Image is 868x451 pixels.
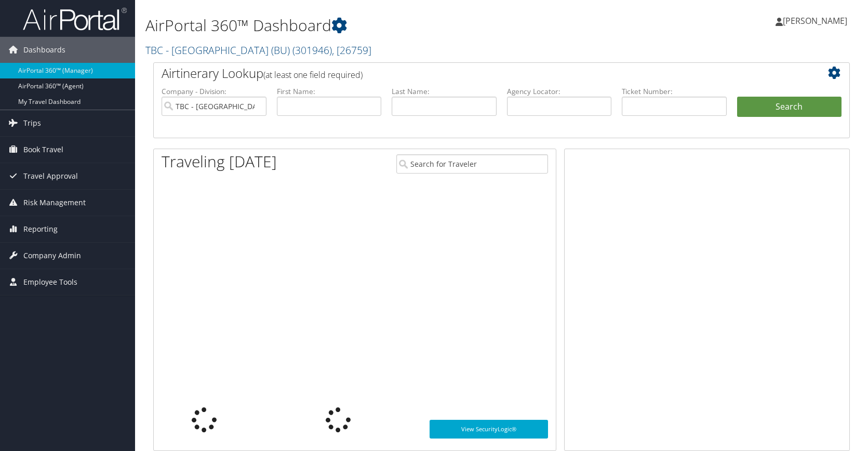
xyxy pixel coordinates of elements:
span: , [ 26759 ] [332,43,371,57]
label: Agency Locator: [507,86,612,97]
span: (at least one field required) [263,69,363,81]
span: Risk Management [23,190,86,216]
label: Last Name: [392,86,497,97]
span: Employee Tools [23,269,77,295]
h1: Traveling [DATE] [162,151,277,173]
input: Search for Traveler [396,154,548,174]
span: Travel Approval [23,163,78,189]
h1: AirPortal 360™ Dashboard [145,15,620,36]
img: airportal-logo.png [23,7,127,31]
label: Ticket Number: [622,86,727,97]
a: [PERSON_NAME] [776,5,858,36]
span: Book Travel [23,137,63,163]
a: View SecurityLogic® [430,420,548,439]
label: First Name: [277,86,382,97]
span: Trips [23,110,41,136]
button: Search [737,97,842,117]
span: Dashboards [23,37,65,63]
a: TBC - [GEOGRAPHIC_DATA] (BU) [145,43,371,57]
span: Reporting [23,216,58,242]
h2: Airtinerary Lookup [162,64,783,82]
span: [PERSON_NAME] [783,15,847,26]
span: Company Admin [23,243,81,269]
label: Company - Division: [162,86,266,97]
span: ( 301946 ) [292,43,332,57]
